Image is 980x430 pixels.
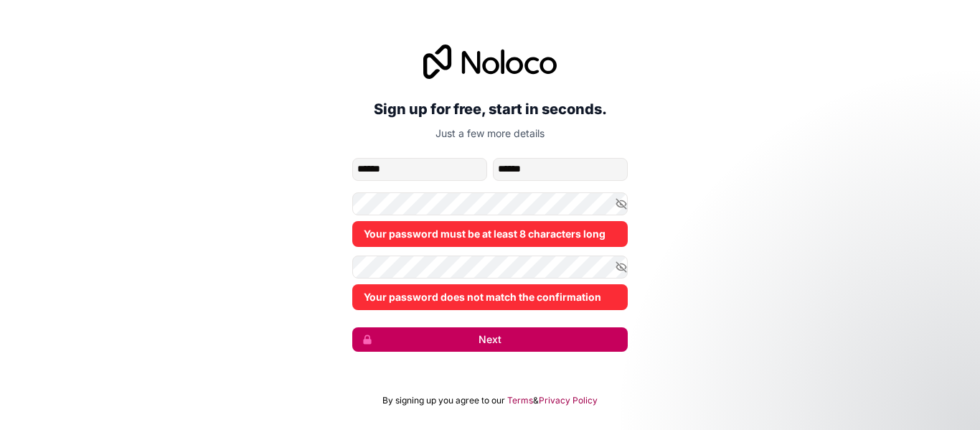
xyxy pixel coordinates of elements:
div: Your password must be at least 8 characters long [352,221,628,247]
p: Just a few more details [352,126,628,141]
iframe: Intercom notifications message [693,322,980,423]
input: given-name [352,158,487,181]
button: Next [352,327,628,352]
a: Terms [507,395,533,406]
input: family-name [493,158,628,181]
h2: Sign up for free, start in seconds. [352,96,628,122]
input: Confirm password [352,256,628,279]
a: Privacy Policy [539,395,598,406]
span: By signing up you agree to our [382,395,505,406]
input: Password [352,192,628,215]
span: & [533,395,539,406]
div: Your password does not match the confirmation [352,284,628,310]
